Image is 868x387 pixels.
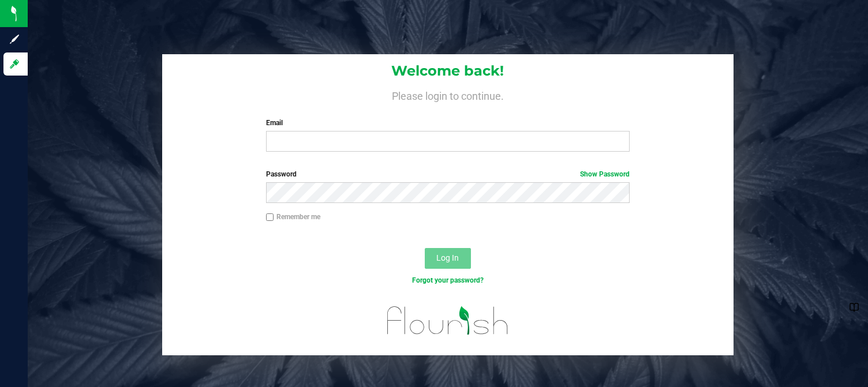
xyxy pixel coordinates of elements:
h4: Please login to continue. [162,88,734,102]
button: Log In [425,248,471,269]
h1: Welcome back! [162,63,734,78]
span: Password [266,170,297,178]
inline-svg: Sign up [9,33,20,45]
label: Email [266,118,630,128]
a: Show Password [580,170,630,178]
span: Log In [436,253,459,262]
img: flourish_logo.svg [376,298,519,344]
label: Remember me [266,212,320,222]
input: Remember me [266,213,274,221]
inline-svg: Log in [9,58,20,70]
a: Forgot your password? [412,276,484,284]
